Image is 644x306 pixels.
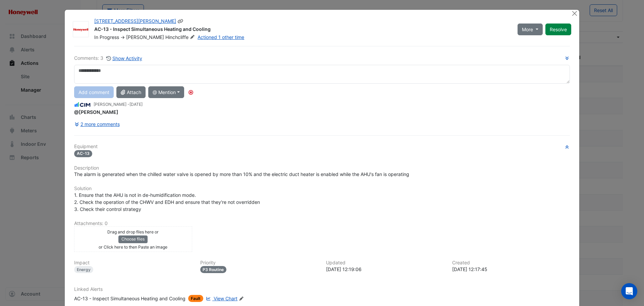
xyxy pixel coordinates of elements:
[74,54,143,62] div: Comments: 3
[326,260,444,266] h6: Updated
[74,171,409,177] span: The alarm is generated when the chilled water valve is opened by more than 10% and the electric d...
[107,229,159,234] small: Drag and drop files here or
[188,295,203,302] span: Fault
[188,89,194,95] div: Tooltip anchor
[200,266,227,273] div: P3 Routine
[452,266,570,273] div: [DATE] 12:17:45
[74,144,570,149] h6: Equipment
[120,34,125,40] span: ->
[74,221,570,226] h6: Attachments: 0
[129,102,143,107] span: 2025-10-01 12:19:06
[74,260,192,266] h6: Impact
[94,26,509,34] div: AC-13 - Inspect Simultaneous Heating and Cooling
[74,150,92,157] span: AC-13
[118,235,148,243] button: Choose files
[74,295,185,302] div: AC-13 - Inspect Simultaneous Heating and Cooling
[74,101,91,108] img: CIM
[73,26,89,33] img: Honeywell
[452,260,570,266] h6: Created
[106,54,143,62] button: Show Activity
[74,109,118,115] span: dave.stevens2@charterhallaccess.com.au [CBRE Charter Hall QLD]
[200,260,318,266] h6: Priority
[116,86,146,98] button: Attach
[165,34,196,41] span: Hinchcliffe
[94,34,119,40] span: In Progress
[239,296,244,301] fa-icon: Edit Linked Alerts
[74,192,260,212] span: 1. Ensure that the AHU is not in de-humidification mode. 2. Check the operation of the CHWV and E...
[74,266,93,273] div: Energy
[571,10,578,17] button: Close
[518,24,543,35] button: More
[522,26,533,33] span: More
[126,34,164,40] span: [PERSON_NAME]
[94,101,143,107] small: [PERSON_NAME] -
[205,295,237,302] a: View Chart
[545,24,571,35] button: Resolve
[177,18,183,24] span: Copy link to clipboard
[74,287,570,292] h6: Linked Alerts
[94,18,176,24] a: [STREET_ADDRESS][PERSON_NAME]
[74,118,120,130] button: 2 more comments
[326,266,444,273] div: [DATE] 12:19:06
[148,86,184,98] button: @ Mention
[621,283,637,299] div: Open Intercom Messenger
[214,296,237,301] span: View Chart
[74,186,570,191] h6: Solution
[99,245,167,250] small: or Click here to then Paste an image
[198,34,244,40] a: Actioned 1 other time
[74,165,570,171] h6: Description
